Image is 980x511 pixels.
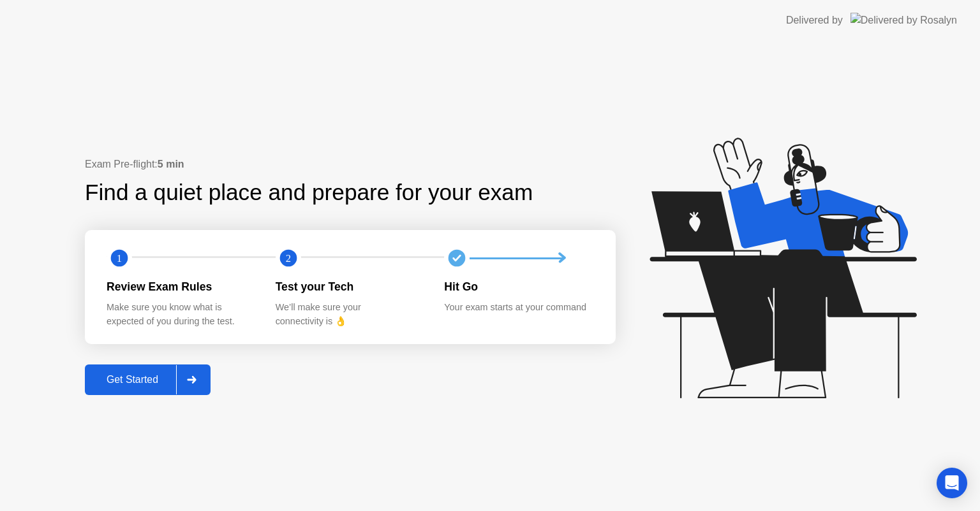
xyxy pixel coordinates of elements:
img: Delivered by Rosalyn [850,13,957,27]
div: Test your Tech [276,278,424,295]
div: Find a quiet place and prepare for your exam [85,176,535,210]
b: 5 min [158,159,184,169]
button: Get Started [85,364,211,395]
text: 2 [286,252,291,264]
div: Your exam starts at your command [444,301,593,315]
div: Delivered by [786,13,843,28]
div: Get Started [89,374,176,385]
text: 1 [117,252,122,264]
div: Open Intercom Messenger [937,468,967,498]
div: Review Exam Rules [107,278,255,295]
div: Make sure you know what is expected of you during the test. [107,301,255,328]
div: We’ll make sure your connectivity is 👌 [276,301,424,328]
div: Exam Pre-flight: [85,157,616,172]
div: Hit Go [444,278,593,295]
